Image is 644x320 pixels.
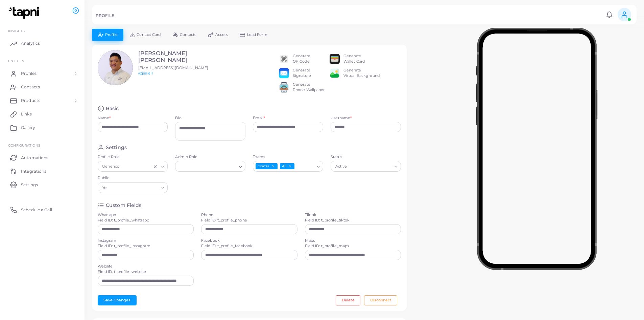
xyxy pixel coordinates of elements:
span: Gallery [21,125,35,131]
div: Search for option [175,161,245,172]
a: Products [5,94,79,107]
a: Links [5,107,79,121]
span: Lead Form [247,33,267,37]
h4: Settings [106,144,127,151]
label: Whatsapp Field ID: t_profile_whatsapp [98,212,149,223]
label: Tiktok Field ID: t_profile_tiktok [305,212,350,223]
span: [EMAIL_ADDRESS][DOMAIN_NAME] [138,65,208,70]
button: Disconnect [364,295,397,305]
span: Contacts [180,33,196,37]
span: Profiles [21,70,37,77]
a: Contacts [5,80,79,94]
span: Configurations [8,143,40,147]
input: Search for option [178,163,236,170]
img: phone-mock.b55596b7.png [476,28,597,270]
a: Settings [5,178,79,191]
label: Bio [175,115,245,121]
span: Contact Card [137,33,161,37]
label: Status [331,154,401,160]
span: Yes [101,184,110,191]
h4: Basic [106,105,119,112]
span: Analytics [21,40,40,46]
img: e64e04433dee680bcc62d3a6779a8f701ecaf3be228fb80ea91b313d80e16e10.png [330,68,340,78]
div: Search for option [98,182,168,193]
h3: [PERSON_NAME] [PERSON_NAME] [138,50,220,64]
label: Teams [253,154,323,160]
button: Deselect All [288,164,292,169]
label: Profile Role [98,154,168,160]
label: Name [98,115,111,121]
a: Gallery [5,121,79,134]
span: Access [215,33,228,37]
label: Phone Field ID: t_profile_phone [201,212,247,223]
span: Settings [21,182,38,188]
label: Facebook Field ID: t_profile_facebook [201,238,253,249]
span: Coatza [256,163,278,170]
label: Admin Role [175,154,245,160]
button: Clear Selected [153,164,158,169]
button: Save Changes [98,295,137,305]
label: Website Field ID: t_profile_website [98,264,146,275]
span: All [280,163,294,170]
span: Automations [21,155,48,161]
div: Search for option [253,161,323,172]
input: Search for option [110,184,159,191]
label: Email [253,115,265,121]
img: apple-wallet.png [330,54,340,64]
div: Generate Signature [293,68,311,79]
label: Username [331,115,352,121]
h5: PROFILE [96,13,114,18]
span: Contacts [21,84,40,90]
span: Products [21,98,40,104]
img: 522fc3d1c3555ff804a1a379a540d0107ed87845162a92721bf5e2ebbcc3ae6c.png [279,82,289,92]
img: qr2.png [279,54,289,64]
input: Search for option [121,163,151,170]
img: logo [6,6,44,19]
button: Deselect Coatza [271,164,276,169]
div: Generate QR Code [293,54,310,64]
a: Schedule a Call [5,203,79,216]
a: Integrations [5,164,79,178]
div: Generate Wallet Card [343,54,365,64]
a: Analytics [5,37,79,50]
a: @jasiel1 [138,71,153,76]
label: Maps Field ID: t_profile_maps [305,238,349,249]
div: Generate Virtual Background [343,68,380,79]
span: Schedule a Call [21,207,52,213]
label: Instagram Field ID: t_profile_instagram [98,238,150,249]
a: Profiles [5,67,79,80]
div: Search for option [331,161,401,172]
div: Generate Phone Wallpaper [293,82,325,93]
a: Automations [5,151,79,164]
span: INSIGHTS [8,29,25,33]
span: Active [334,163,348,170]
div: Search for option [98,161,168,172]
img: email.png [279,68,289,78]
button: Delete [336,295,360,305]
span: Links [21,111,32,117]
span: Generico [101,163,120,170]
input: Search for option [295,163,314,170]
span: ENTITIES [8,59,24,63]
span: Profile [105,33,118,37]
h4: Custom Fields [106,202,141,209]
input: Search for option [349,163,392,170]
label: Public [98,175,168,181]
span: Integrations [21,168,46,174]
